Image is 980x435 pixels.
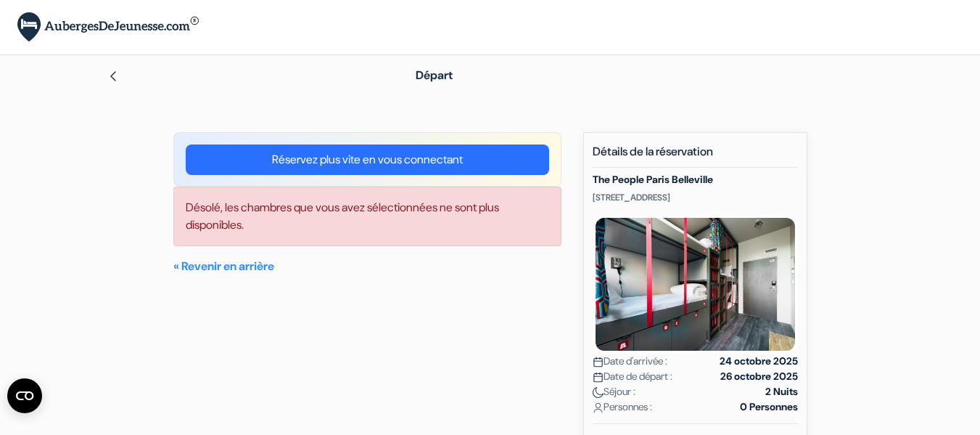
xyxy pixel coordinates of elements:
strong: 24 octobre 2025 [720,354,798,369]
p: [STREET_ADDRESS] [593,192,798,203]
span: Date d'arrivée : [593,354,667,369]
img: moon.svg [593,387,604,398]
strong: 0 Personnes [740,399,798,415]
img: user_icon.svg [593,402,604,413]
span: Séjour : [593,384,635,399]
button: Ouvrir le widget CMP [7,378,42,413]
a: « Revenir en arrière [173,259,274,274]
a: Réservez plus vite en vous connectant [186,145,549,175]
span: Date de départ : [593,369,672,384]
span: Départ [416,68,453,83]
h5: The People Paris Belleville [593,174,798,186]
div: Désolé, les chambres que vous avez sélectionnées ne sont plus disponibles. [173,187,561,246]
span: Personnes : [593,399,652,415]
img: calendar.svg [593,372,604,383]
img: AubergesDeJeunesse.com [17,12,199,42]
img: left_arrow.svg [107,70,119,82]
h5: Détails de la réservation [593,145,798,168]
strong: 2 Nuits [765,384,798,399]
strong: 26 octobre 2025 [720,369,798,384]
img: calendar.svg [593,357,604,367]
